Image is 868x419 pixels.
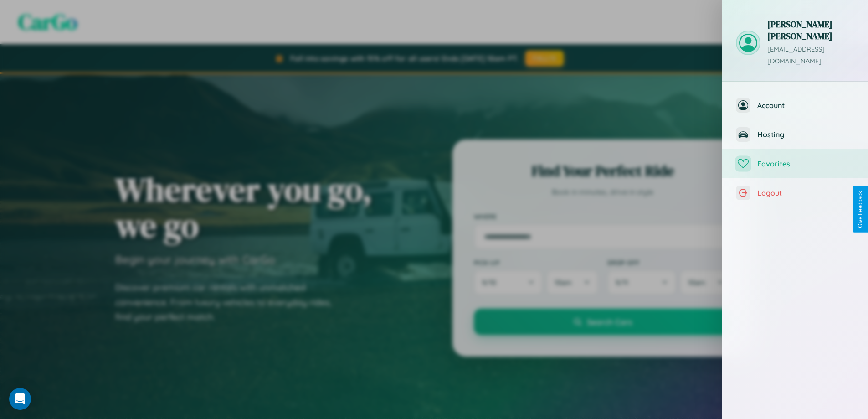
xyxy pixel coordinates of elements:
span: Account [757,101,854,110]
button: Account [722,91,868,120]
button: Hosting [722,120,868,149]
div: Open Intercom Messenger [9,388,31,410]
p: [EMAIL_ADDRESS][DOMAIN_NAME] [767,44,854,67]
h3: [PERSON_NAME] [PERSON_NAME] [767,18,854,42]
span: Favorites [757,159,854,168]
button: Favorites [722,149,868,178]
div: Give Feedback [857,191,863,228]
span: Hosting [757,130,854,139]
span: Logout [757,188,854,197]
button: Logout [722,178,868,207]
